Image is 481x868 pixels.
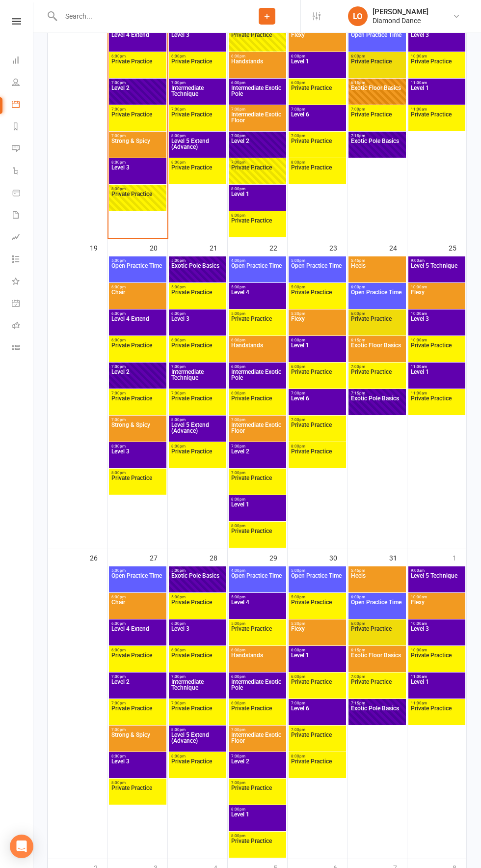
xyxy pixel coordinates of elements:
[329,549,347,565] div: 30
[12,315,34,337] a: Roll call kiosk mode
[58,9,234,23] input: Search...
[111,160,164,165] span: 8:00pm
[231,621,284,626] span: 5:00pm
[231,187,284,191] span: 8:00pm
[231,369,284,387] span: Intermediate Exotic Pole
[171,626,224,644] span: Level 3
[449,239,466,255] div: 25
[171,568,224,573] span: 5:00pm
[171,758,224,776] span: Private Practice
[231,758,284,776] span: Level 2
[171,58,224,76] span: Private Practice
[350,138,404,156] span: Exotic Pole Basics
[231,107,284,112] span: 7:00pm
[111,652,164,670] span: Private Practice
[410,701,463,705] span: 11:00am
[350,364,404,369] span: 7:00pm
[410,395,463,413] span: Private Practice
[231,444,284,448] span: 7:00pm
[231,160,284,165] span: 7:00pm
[291,754,344,758] span: 8:00pm
[111,364,164,369] span: 7:00pm
[291,705,344,723] span: Level 6
[171,85,224,103] span: Intermediate Technique
[231,285,284,289] span: 5:00pm
[111,418,164,422] span: 7:00pm
[410,369,463,387] span: Level 1
[410,364,463,369] span: 11:00am
[291,418,344,422] span: 7:00pm
[410,311,463,316] span: 10:00am
[350,626,404,644] span: Private Practice
[150,239,167,255] div: 20
[231,338,284,342] span: 6:00pm
[291,138,344,156] span: Private Practice
[111,648,164,652] span: 6:00pm
[410,705,463,723] span: Private Practice
[111,285,164,289] span: 6:00pm
[231,81,284,85] span: 6:00pm
[111,316,164,334] span: Level 4 Extend
[350,258,404,263] span: 5:45pm
[231,58,284,76] span: Handstands
[171,54,224,58] span: 6:00pm
[111,626,164,644] span: Level 4 Extend
[291,674,344,679] span: 6:00pm
[111,471,164,475] span: 8:00pm
[231,289,284,307] span: Level 4
[171,138,224,156] span: Level 5 Extend (Advance)
[291,701,344,705] span: 7:00pm
[291,648,344,652] span: 6:00pm
[410,32,463,50] span: Level 3
[231,524,284,528] span: 8:00pm
[111,701,164,705] span: 7:00pm
[231,342,284,360] span: Handstands
[12,227,34,249] a: Assessments
[171,311,224,316] span: 6:00pm
[171,648,224,652] span: 6:00pm
[350,289,404,307] span: Open Practice Time
[231,728,284,732] span: 7:00pm
[111,191,164,209] span: Private Practice
[350,81,404,85] span: 6:15pm
[291,422,344,440] span: Private Practice
[171,258,224,263] span: 5:00pm
[231,448,284,466] span: Level 2
[410,621,463,626] span: 10:00am
[111,342,164,360] span: Private Practice
[90,239,107,255] div: 19
[291,448,344,466] span: Private Practice
[111,781,164,785] span: 8:00pm
[291,85,344,103] span: Private Practice
[210,239,227,255] div: 21
[231,391,284,395] span: 6:00pm
[350,674,404,679] span: 7:00pm
[231,395,284,413] span: Private Practice
[231,138,284,156] span: Level 2
[231,311,284,316] span: 5:00pm
[231,705,284,723] span: Private Practice
[410,54,463,58] span: 10:00am
[171,674,224,679] span: 7:00pm
[350,391,404,395] span: 7:15pm
[111,369,164,387] span: Level 2
[111,475,164,493] span: Private Practice
[231,528,284,546] span: Private Practice
[12,50,34,72] a: Dashboard
[111,448,164,466] span: Level 3
[171,285,224,289] span: 5:00pm
[350,107,404,112] span: 7:00pm
[410,568,463,573] span: 9:00am
[348,6,368,26] div: LO
[291,728,344,732] span: 7:00pm
[350,568,404,573] span: 5:45pm
[111,754,164,758] span: 8:00pm
[111,599,164,617] span: Chair
[291,285,344,289] span: 5:00pm
[231,568,284,573] span: 4:00pm
[171,679,224,697] span: Intermediate Technique
[350,705,404,723] span: Exotic Pole Basics
[291,54,344,58] span: 6:00pm
[111,705,164,723] span: Private Practice
[350,573,404,590] span: Heels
